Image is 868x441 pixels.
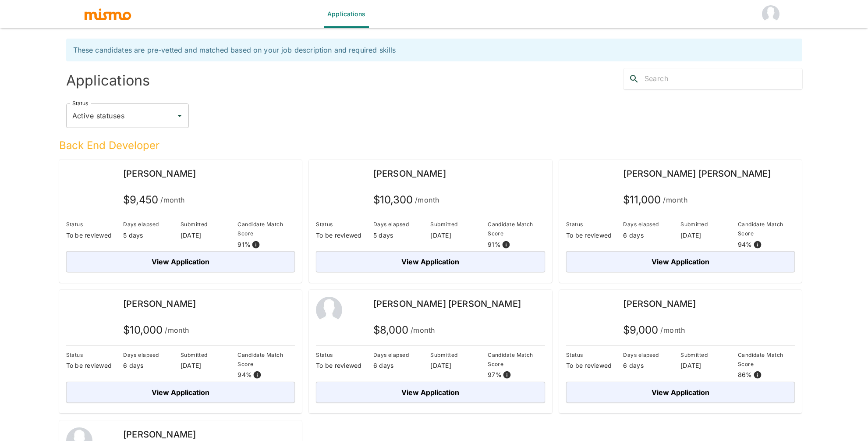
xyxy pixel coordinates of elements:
p: Days elapsed [373,220,431,229]
img: HM wayfinder [762,5,779,23]
p: Status [66,350,124,359]
span: These candidates are pre-vetted and matched based on your job description and required skills [73,46,396,54]
p: To be reviewed [66,231,124,240]
img: 82u6d67qbejjtpd1c2zz8vrtva4u [566,167,592,193]
p: Submitted [430,220,488,229]
p: Submitted [181,220,238,229]
button: Open [174,110,186,122]
span: [PERSON_NAME] [623,299,696,309]
p: To be reviewed [566,361,624,370]
svg: View resume score details [753,240,762,249]
svg: View resume score details [252,240,260,249]
p: Days elapsed [373,350,431,359]
p: Candidate Match Score [488,220,545,238]
p: Candidate Match Score [738,220,795,238]
img: 2Q== [316,297,342,323]
svg: View resume score details [503,370,511,379]
svg: View resume score details [253,370,262,379]
img: yvoewh567ffj3oe223h2c27majis [66,167,92,193]
p: Status [566,350,624,359]
p: Candidate Match Score [237,350,295,369]
p: 6 days [123,361,181,370]
p: 97 % [488,370,502,379]
p: Status [316,220,373,229]
p: To be reviewed [66,361,124,370]
span: /month [411,324,435,336]
h5: $ 11,000 [623,193,687,207]
p: 6 days [623,361,680,370]
span: /month [660,324,685,336]
p: [DATE] [430,231,488,240]
p: 94 % [237,370,252,379]
p: Days elapsed [123,350,181,359]
h5: $ 8,000 [373,323,435,337]
h5: $ 10,000 [123,323,189,337]
h5: Back End Developer [59,139,802,153]
p: Submitted [181,350,238,359]
img: usvok8pe79crw6epgbytvhnadqxt [566,297,592,323]
button: search [624,68,645,89]
span: /month [165,324,189,336]
p: Submitted [430,350,488,359]
label: Status [72,100,88,107]
button: View Application [66,251,295,272]
button: View Application [316,382,545,403]
p: 91 % [237,240,251,249]
p: Candidate Match Score [488,350,545,369]
h4: Applications [66,72,431,89]
span: [PERSON_NAME] [PERSON_NAME] [373,299,521,309]
svg: View resume score details [753,370,762,379]
p: Submitted [680,220,738,229]
img: heqj8r5mwljcblfq40oaz2bawvnx [66,297,92,323]
p: Candidate Match Score [738,350,795,369]
p: To be reviewed [316,361,373,370]
p: [DATE] [181,231,238,240]
span: [PERSON_NAME] [123,429,196,440]
p: 86 % [738,370,752,379]
span: /month [415,194,439,206]
button: View Application [66,382,295,403]
p: Status [66,220,124,229]
p: Days elapsed [623,220,680,229]
p: Candidate Match Score [237,220,295,238]
button: View Application [316,251,545,272]
span: /month [160,194,185,206]
p: To be reviewed [566,231,624,240]
p: 6 days [623,231,680,240]
p: To be reviewed [316,231,373,240]
span: [PERSON_NAME] [373,168,446,179]
p: Status [316,350,373,359]
button: View Application [566,251,795,272]
p: Status [566,220,624,229]
p: 5 days [373,231,431,240]
h5: $ 9,000 [623,323,685,337]
p: [DATE] [680,361,738,370]
button: View Application [566,382,795,403]
svg: View resume score details [502,240,510,249]
img: logo [84,7,132,21]
p: [DATE] [430,361,488,370]
span: [PERSON_NAME] [PERSON_NAME] [623,168,771,179]
p: Days elapsed [123,220,181,229]
h5: $ 10,300 [373,193,439,207]
p: 6 days [373,361,431,370]
input: Search [645,72,802,86]
span: [PERSON_NAME] [123,299,196,309]
p: [DATE] [181,361,238,370]
span: [PERSON_NAME] [123,168,196,179]
p: [DATE] [680,231,738,240]
img: vp4g0kst7oo7yx8avdow5un6almm [316,167,342,193]
p: Days elapsed [623,350,680,359]
h5: $ 9,450 [123,193,185,207]
p: 91 % [488,240,501,249]
p: 5 days [123,231,181,240]
p: 94 % [738,240,752,249]
span: /month [663,194,687,206]
p: Submitted [680,350,738,359]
